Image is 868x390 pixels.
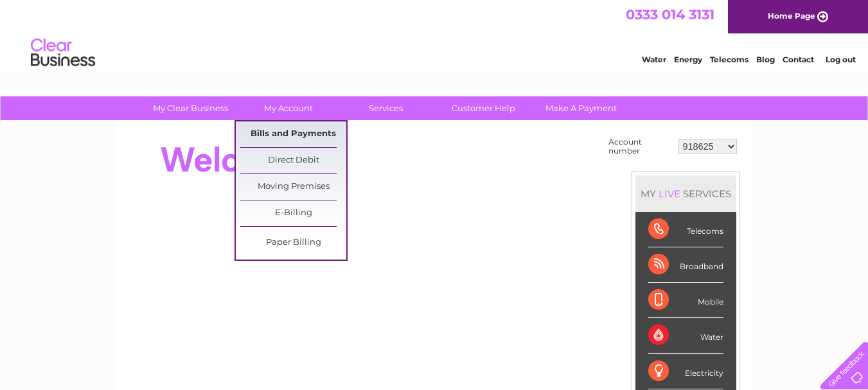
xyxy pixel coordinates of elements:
a: Customer Help [430,96,536,120]
a: Water [642,55,666,64]
a: Bills and Payments [240,121,346,147]
div: Mobile [648,283,723,318]
a: Energy [674,55,702,64]
div: Telecoms [648,212,723,247]
a: Blog [756,55,775,64]
a: My Account [235,96,341,120]
a: Paper Billing [240,230,346,256]
a: Services [333,96,439,120]
a: Log out [826,55,856,64]
div: Clear Business is a trading name of Verastar Limited (registered in [GEOGRAPHIC_DATA] No. 3667643... [131,7,738,62]
div: LIVE [656,188,683,200]
a: Moving Premises [240,174,346,200]
a: My Clear Business [137,96,244,120]
a: Telecoms [710,55,748,64]
a: E-Billing [240,200,346,226]
div: Broadband [648,247,723,283]
img: logo.png [30,33,96,73]
td: Account number [605,134,675,159]
a: Make A Payment [528,96,634,120]
div: MY SERVICES [635,175,736,212]
div: Water [648,318,723,353]
div: Electricity [648,354,723,389]
a: Contact [783,55,814,64]
a: 0333 014 3131 [626,6,714,22]
a: Direct Debit [240,148,346,173]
